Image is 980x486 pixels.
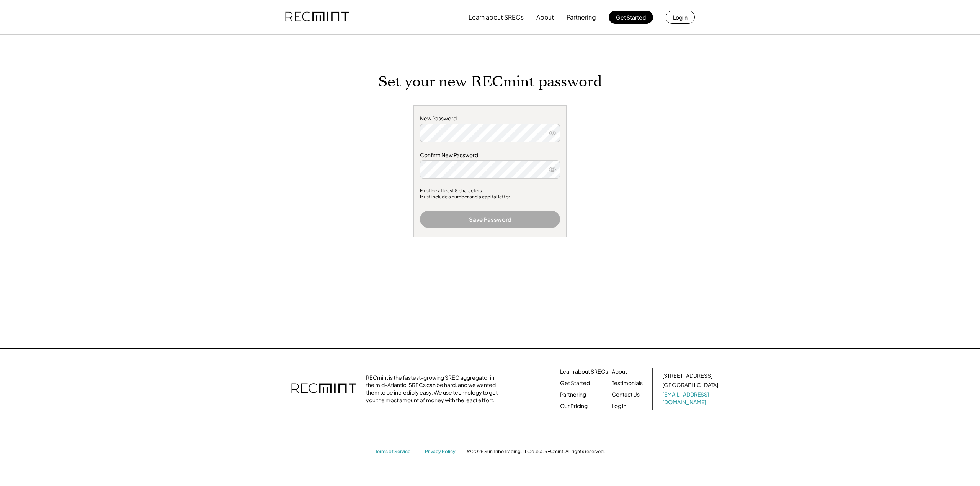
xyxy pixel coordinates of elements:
[612,402,626,410] a: Log in
[612,379,643,387] a: Testimonials
[560,402,588,410] a: Our Pricing
[378,73,602,93] h1: Set your new RECmint password
[609,11,653,24] button: Get Started
[467,449,605,455] div: © 2025 Sun Tribe Trading, LLC d.b.a. RECmint. All rights reserved.
[612,391,640,398] a: Contact Us
[560,379,590,387] a: Get Started
[469,10,524,25] button: Learn about SRECs
[420,211,560,228] button: Save Password
[560,368,608,375] a: Learn about SRECs
[662,391,720,406] a: [EMAIL_ADDRESS][DOMAIN_NAME]
[567,10,596,25] button: Partnering
[420,115,560,122] div: New Password
[662,381,718,389] div: [GEOGRAPHIC_DATA]
[662,372,712,380] div: [STREET_ADDRESS]
[666,11,695,24] button: Log in
[366,374,502,404] div: RECmint is the fastest-growing SREC aggregator in the mid-Atlantic. SRECs can be hard, and we wan...
[291,375,356,402] img: recmint-logotype%403x.png
[420,151,560,159] div: Confirm New Password
[420,188,560,202] div: Must be at least 8 characters Must include a number and a capital letter
[425,449,459,455] a: Privacy Policy
[560,391,586,398] a: Partnering
[375,449,417,455] a: Terms of Service
[285,4,349,30] img: recmint-logotype%403x.png
[536,10,554,25] button: About
[612,368,627,375] a: About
